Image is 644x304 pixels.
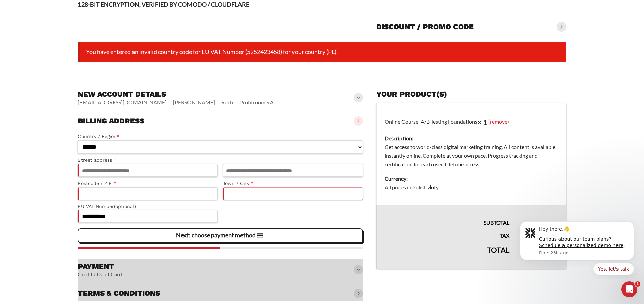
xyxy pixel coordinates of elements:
h3: Billing address [78,116,144,126]
li: You have entered an invalid country code for EU VAT Number (5252423458) for your country (PL). [78,42,566,62]
h3: Discount / promo code [376,22,474,32]
label: Street address [78,156,218,164]
iframe: Intercom notifications message [510,215,644,279]
th: Total [376,240,517,269]
vaadin-button: Next: choose payment method [78,228,363,243]
strong: × 1 [477,118,487,127]
label: Town / City [223,180,363,187]
iframe: Intercom live chat [621,281,637,297]
dd: Get access to world-class digital marketing training. All content is available instantly online. ... [385,143,558,169]
a: (remove) [488,118,509,125]
th: Tax [376,227,517,240]
vaadin-horizontal-layout: [EMAIL_ADDRESS][DOMAIN_NAME] — [PERSON_NAME] — Roch — Profitroom S.A. [78,99,275,106]
th: Subtotal [376,205,517,227]
span: (optional) [114,204,136,209]
label: EU VAT Number [78,203,218,210]
label: Country / Region [78,133,363,140]
dd: All prices in Polish złoty. [385,183,558,192]
dt: Description: [385,134,558,143]
dt: Currency: [385,174,558,183]
span: 1 [635,281,640,287]
td: Online Course: A/B Testing Foundations [376,103,566,205]
label: Postcode / ZIP [78,180,218,187]
h3: New account details [78,90,275,99]
strong: 128-BIT ENCRYPTION, VERIFIED BY COMODO / CLOUDFLARE [78,1,249,8]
